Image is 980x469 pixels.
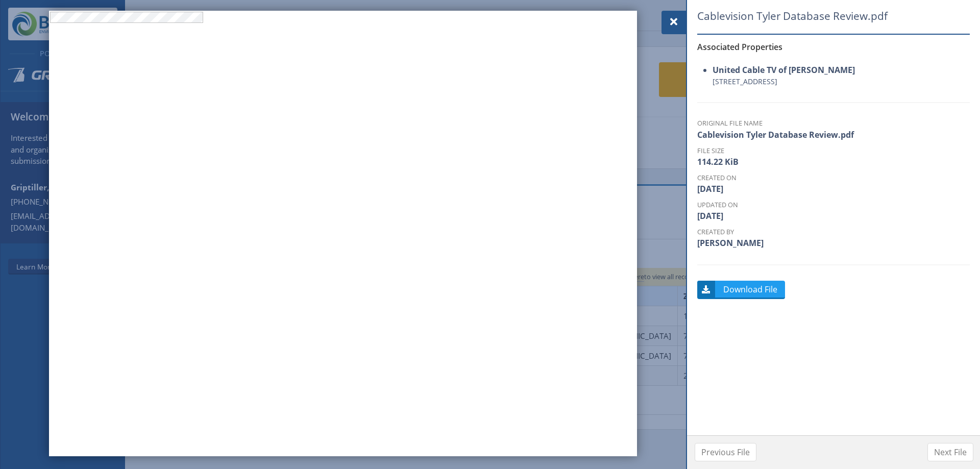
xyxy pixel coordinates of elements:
span: Cablevision Tyler Database Review.pdf [697,8,922,24]
dt: Updated On [697,200,970,210]
dd: 114.22 KiB [697,156,970,168]
span: Previous File [701,446,750,458]
dd: [DATE] [697,210,970,222]
dt: Created By [697,227,970,237]
button: Download File [697,281,785,299]
small: [STREET_ADDRESS] [713,76,970,87]
button: Next File [927,443,973,461]
dt: File Size [697,146,970,156]
dt: Original File Name [697,118,970,128]
dt: Created On [697,173,970,183]
dd: Cablevision Tyler Database Review.pdf [697,129,970,141]
dd: [DATE] [697,183,970,195]
button: Previous File [695,443,756,461]
span: Download File [717,283,785,295]
h6: Associated Properties [697,42,970,52]
dd: [PERSON_NAME] [697,237,970,249]
strong: United Cable TV of [PERSON_NAME] [713,64,855,76]
span: Next File [934,446,967,458]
